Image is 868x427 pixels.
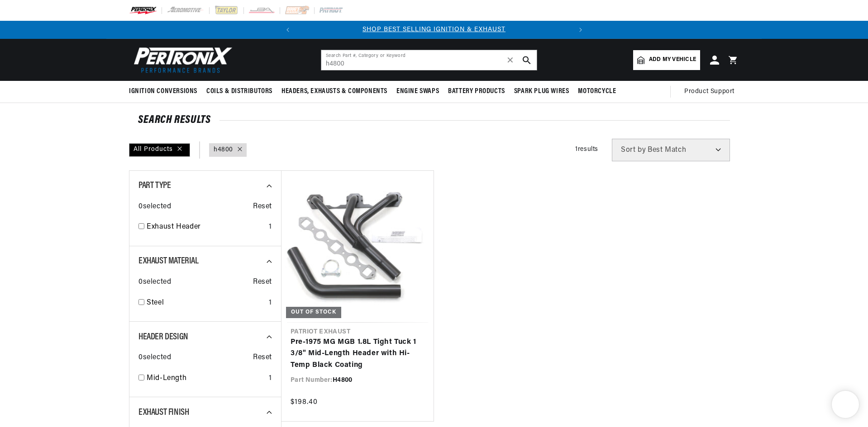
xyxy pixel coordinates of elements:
span: Spark Plug Wires [514,87,569,96]
span: Reset [253,201,272,213]
span: 0 selected [138,201,171,213]
div: 1 of 2 [297,25,572,35]
span: Sort by [621,146,646,154]
summary: Battery Products [444,81,510,102]
slideshow-component: Translation missing: en.sections.announcements.announcement_bar [106,21,762,39]
summary: Coils & Distributors [202,81,277,102]
span: 0 selected [138,277,171,288]
span: Header Design [138,333,188,342]
div: 1 [269,297,272,309]
div: All Products [129,143,190,157]
span: Product Support [684,87,734,97]
button: Translation missing: en.sections.announcements.previous_announcement [279,21,297,39]
span: Motorcycle [578,87,616,96]
span: Reset [253,352,272,364]
div: 1 [269,373,272,385]
summary: Headers, Exhausts & Components [277,81,392,102]
a: Exhaust Header [147,221,265,233]
summary: Ignition Conversions [129,81,202,102]
a: Add my vehicle [633,50,700,70]
span: Coils & Distributors [206,87,272,96]
img: Pertronix [129,44,233,75]
summary: Motorcycle [573,81,620,102]
summary: Spark Plug Wires [510,81,574,102]
button: Translation missing: en.sections.announcements.next_announcement [572,21,590,39]
summary: Product Support [684,81,739,103]
select: Sort by [612,139,730,161]
span: Exhaust Material [138,257,199,266]
a: Mid-Length [147,373,265,385]
span: Reset [253,277,272,288]
span: Ignition Conversions [129,87,197,96]
span: Add my vehicle [649,56,696,64]
button: search button [517,50,537,70]
span: Battery Products [448,87,505,96]
div: 1 [269,221,272,233]
a: SHOP BEST SELLING IGNITION & EXHAUST [362,26,506,33]
input: Search Part #, Category or Keyword [321,50,537,70]
summary: Engine Swaps [392,81,444,102]
a: Pre-1975 MG MGB 1.8L Tight Tuck 1 3/8" Mid-Length Header with Hi-Temp Black Coating [291,337,424,371]
div: SEARCH RESULTS [138,116,730,125]
a: Steel [147,297,265,309]
div: Announcement [297,25,572,35]
span: 1 results [575,146,598,153]
span: 0 selected [138,352,171,364]
span: Headers, Exhausts & Components [281,87,387,96]
span: Exhaust Finish [138,408,189,417]
span: Part Type [138,181,171,190]
span: Engine Swaps [396,87,439,96]
a: h4800 [214,145,233,155]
